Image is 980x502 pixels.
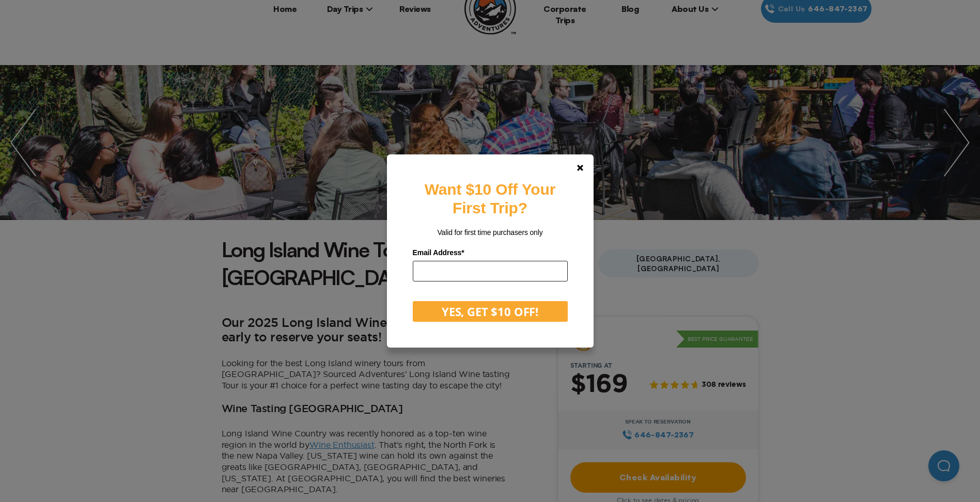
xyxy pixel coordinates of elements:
[413,301,568,322] button: YES, GET $10 OFF!
[425,181,555,216] strong: Want $10 Off Your First Trip?
[413,245,568,261] label: Email Address
[568,155,593,180] a: Close
[461,248,464,257] span: Required
[437,228,542,237] span: Valid for first time purchasers only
